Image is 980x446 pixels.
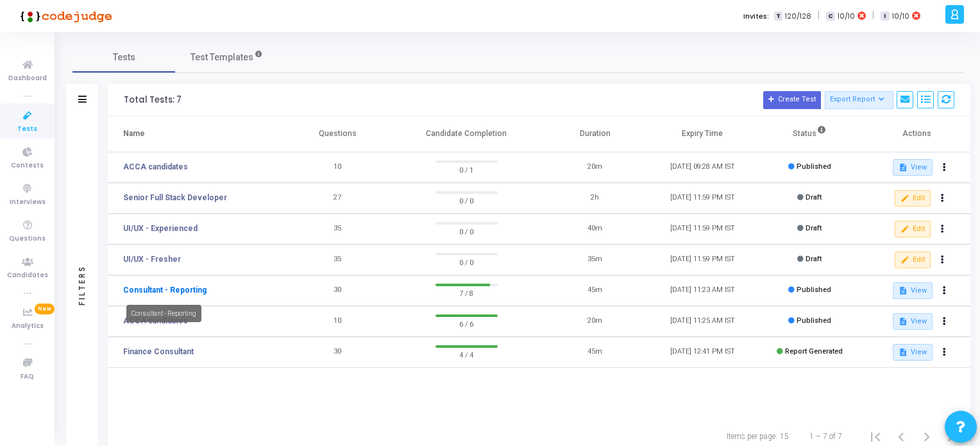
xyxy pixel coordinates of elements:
[780,431,789,442] div: 15
[893,282,932,299] button: View
[899,286,908,295] mat-icon: description
[649,306,756,337] td: [DATE] 11:25 AM IST
[541,306,648,337] td: 20m
[123,284,207,296] a: Consultant - Reporting
[895,252,930,268] button: Edit
[9,234,46,244] span: Questions
[541,337,648,368] td: 45m
[743,11,769,22] label: Invites:
[284,152,391,183] td: 10
[123,253,181,265] a: UI/UX - Fresher
[818,9,820,22] span: |
[541,183,648,214] td: 2h
[900,225,909,234] mat-icon: edit
[756,116,863,152] th: Status
[893,159,932,176] button: View
[123,223,198,234] a: UI/UX - Experienced
[541,244,648,275] td: 35m
[12,321,44,332] span: Analytics
[649,116,756,152] th: Expiry Time
[541,116,648,152] th: Duration
[649,214,756,244] td: [DATE] 11:59 PM IST
[541,275,648,306] td: 45m
[895,221,930,237] button: Edit
[892,11,909,22] span: 10/10
[284,183,391,214] td: 27
[17,124,37,135] span: Tests
[126,305,201,322] div: Consultant - Reporting
[435,255,498,268] span: 0 / 0
[806,255,822,263] span: Draft
[435,194,498,207] span: 0 / 0
[21,372,34,382] span: FAQ
[895,190,930,207] button: Edit
[123,192,227,203] a: Senior Full Stack Developer
[785,347,843,356] span: Report Generated
[284,214,391,244] td: 35
[190,51,253,64] span: Test Templates
[893,344,932,361] button: View
[797,286,831,294] span: Published
[284,306,391,337] td: 10
[649,183,756,214] td: [DATE] 11:59 PM IST
[649,152,756,183] td: [DATE] 09:28 AM IST
[838,11,855,22] span: 10/10
[826,12,834,21] span: C
[797,316,831,325] span: Published
[872,9,874,22] span: |
[863,116,970,152] th: Actions
[76,214,88,356] div: Filters
[806,224,822,232] span: Draft
[108,116,284,152] th: Name
[899,348,908,357] mat-icon: description
[7,270,48,281] span: Candidates
[435,286,498,299] span: 7 / 8
[899,163,908,172] mat-icon: description
[391,116,541,152] th: Candidate Completion
[284,116,391,152] th: Questions
[900,194,909,203] mat-icon: edit
[825,91,893,109] button: Export Report
[649,275,756,306] td: [DATE] 11:23 AM IST
[11,160,44,171] span: Contests
[35,304,55,314] span: New
[809,431,842,442] div: 1 – 7 of 7
[893,313,932,330] button: View
[284,275,391,306] td: 30
[541,214,648,244] td: 40m
[284,337,391,368] td: 30
[16,3,112,29] img: logo
[899,317,908,326] mat-icon: description
[806,193,822,202] span: Draft
[123,346,194,357] a: Finance Consultant
[900,255,909,264] mat-icon: edit
[435,317,498,330] span: 6 / 6
[649,337,756,368] td: [DATE] 12:41 PM IST
[727,431,777,442] div: Items per page:
[763,91,821,109] button: Create Test
[541,152,648,183] td: 20m
[797,162,831,171] span: Published
[881,12,889,21] span: I
[649,244,756,275] td: [DATE] 11:59 PM IST
[284,244,391,275] td: 35
[10,197,46,208] span: Interviews
[8,73,47,84] span: Dashboard
[124,95,182,105] div: Total Tests: 7
[774,12,782,21] span: T
[123,161,188,173] a: ACCA candidates
[435,348,498,361] span: 4 / 4
[435,163,498,176] span: 0 / 1
[435,225,498,237] span: 0 / 0
[785,11,811,22] span: 120/128
[113,51,135,64] span: Tests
